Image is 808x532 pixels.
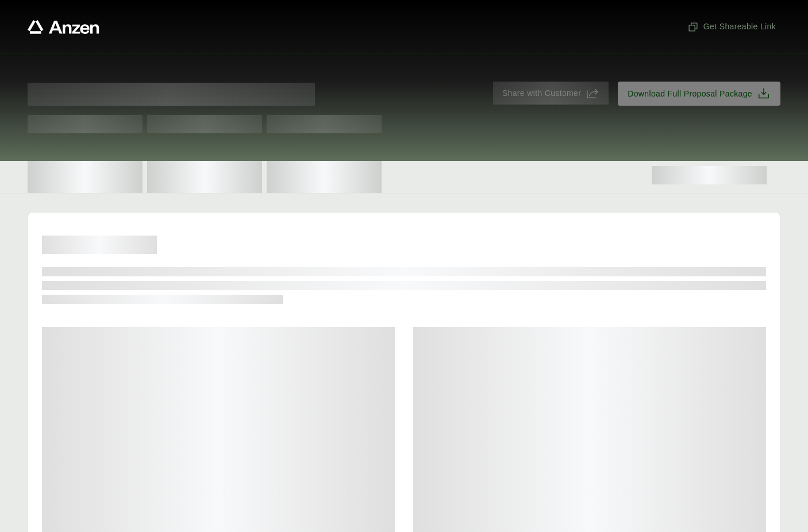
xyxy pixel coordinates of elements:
button: Get Shareable Link [683,16,780,37]
span: Test [28,115,143,133]
a: Anzen website [28,20,99,34]
span: Proposal for [28,83,315,106]
span: Test [267,115,382,133]
span: Share with Customer [502,87,581,99]
span: Get Shareable Link [687,21,776,33]
span: Test [147,115,262,133]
